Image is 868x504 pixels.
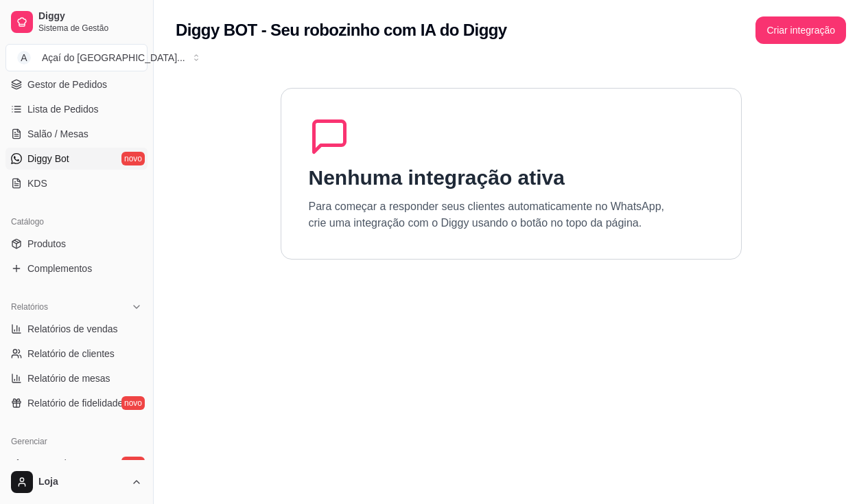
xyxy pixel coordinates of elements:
a: DiggySistema de Gestão [5,5,148,38]
div: Catálogo [5,211,148,233]
a: Relatórios de vendas [5,318,148,340]
button: Loja [5,466,148,499]
h2: Diggy BOT - Seu robozinho com IA do Diggy [176,19,507,41]
button: Select a team [5,44,148,71]
button: Criar integração [755,16,846,44]
a: Relatório de mesas [5,367,148,389]
a: Diggy Botnovo [5,148,148,170]
span: Diggy [38,10,142,23]
span: Complementos [27,262,92,275]
h1: Nenhuma integração ativa [309,165,565,190]
span: Diggy Bot [27,152,69,165]
div: Açaí do [GEOGRAPHIC_DATA] ... [42,51,185,65]
span: Salão / Mesas [27,127,89,141]
span: KDS [27,176,47,190]
span: Relatório de mesas [27,371,110,385]
div: Gerenciar [5,431,148,453]
a: Gestor de Pedidos [5,73,148,95]
span: Loja [38,476,126,488]
span: Relatórios de vendas [27,322,118,336]
a: KDS [5,172,148,194]
span: Gestor de Pedidos [27,78,107,91]
a: Relatório de fidelidadenovo [5,392,148,414]
a: Relatório de clientes [5,343,148,365]
span: Lista de Pedidos [27,102,99,116]
span: Sistema de Gestão [38,23,142,34]
a: Salão / Mesas [5,123,148,145]
a: Entregadoresnovo [5,453,148,474]
span: Relatórios [11,301,48,312]
a: Produtos [5,233,148,255]
a: Complementos [5,257,148,279]
span: Entregadores [27,457,85,470]
p: Para começar a responder seus clientes automaticamente no WhatsApp, crie uma integração com o Dig... [309,198,665,231]
span: Relatório de clientes [27,347,115,360]
span: Relatório de fidelidade [27,396,123,410]
span: Produtos [27,237,66,251]
a: Lista de Pedidos [5,98,148,120]
span: A [17,51,31,65]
